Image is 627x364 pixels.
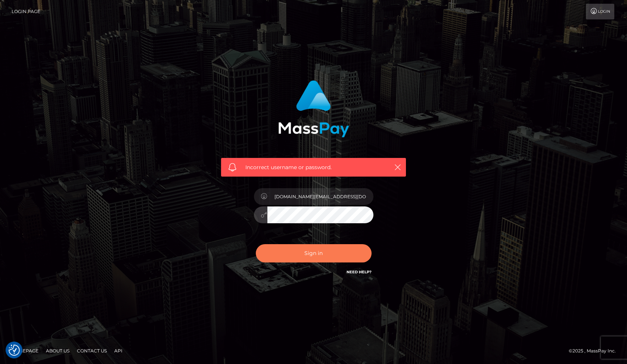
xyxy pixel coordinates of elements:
a: Need Help? [347,270,372,274]
span: Incorrect username or password. [245,164,382,171]
button: Sign in [256,244,372,262]
a: Contact Us [74,345,110,357]
button: Consent Preferences [9,345,20,356]
a: API [111,345,125,357]
a: Login [586,4,614,19]
img: MassPay Login [278,80,349,137]
div: © 2025 , MassPay Inc. [569,347,621,355]
a: About Us [43,345,72,357]
a: Homepage [8,345,41,357]
img: Revisit consent button [9,345,20,356]
input: Username... [267,188,373,205]
a: Login Page [12,4,40,19]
